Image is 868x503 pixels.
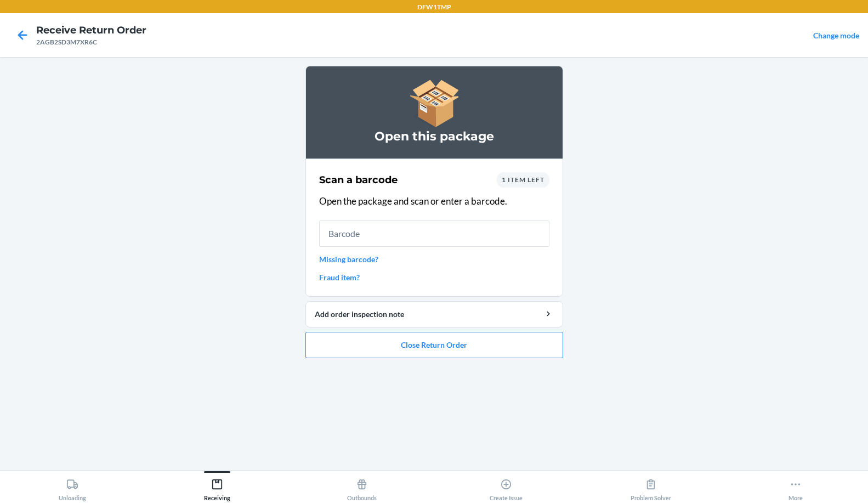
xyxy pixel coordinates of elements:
button: More [723,471,868,501]
p: DFW1TMP [417,2,451,12]
div: Outbounds [347,474,377,501]
input: Barcode [319,221,549,247]
button: Add order inspection note [305,301,563,327]
div: 2AGB2SD3M7XR6C [36,37,146,47]
div: Receiving [204,474,230,501]
button: Problem Solver [578,471,723,501]
button: Receiving [145,471,290,501]
a: Change mode [813,31,859,40]
div: Add order inspection note [315,308,554,320]
span: 1 item left [502,176,544,184]
h3: Open this package [319,128,549,145]
div: Create Issue [490,474,523,501]
h4: Receive Return Order [36,23,146,37]
p: Open the package and scan or enter a barcode. [319,194,549,208]
div: Unloading [59,474,86,501]
a: Fraud item? [319,272,549,283]
button: Create Issue [434,471,579,501]
a: Missing barcode? [319,253,549,265]
div: Problem Solver [631,474,671,501]
button: Outbounds [290,471,434,501]
h2: Scan a barcode [319,173,398,187]
div: More [788,474,803,501]
button: Close Return Order [305,332,563,358]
